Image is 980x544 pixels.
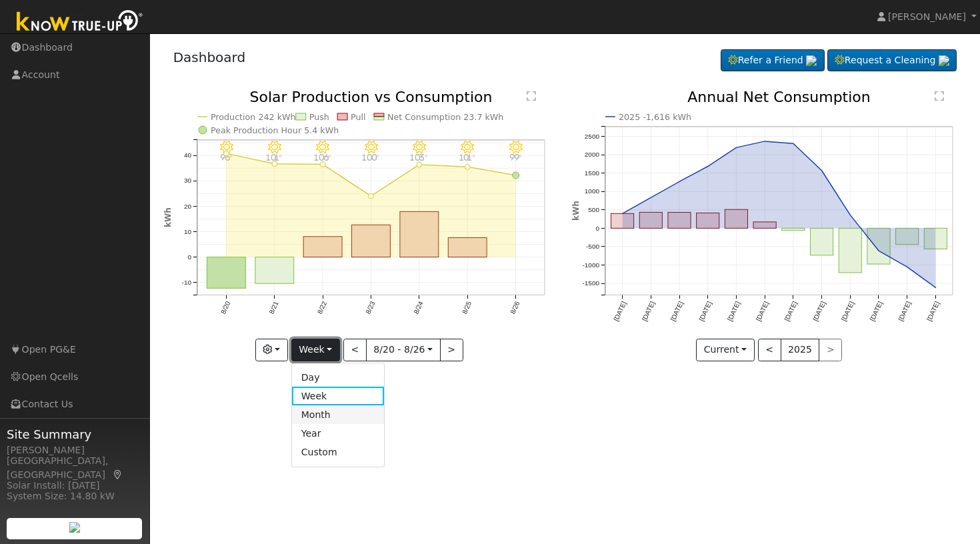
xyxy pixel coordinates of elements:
[400,212,439,257] rect: onclick=""
[783,300,799,322] text: [DATE]
[595,225,599,232] text: 0
[896,229,919,245] rect: onclick=""
[585,188,600,195] text: 1000
[696,339,755,361] button: Current
[255,257,293,284] rect: onclick=""
[935,91,944,101] text: 
[782,229,805,231] rect: onclick=""
[440,339,463,361] button: >
[207,257,245,289] rect: onclick=""
[725,210,748,229] rect: onclick=""
[351,112,366,122] text: Pull
[806,55,817,66] img: retrieve
[827,49,957,72] a: Request a Cleaning
[249,89,492,105] text: Solar Production vs Consumption
[504,154,527,161] p: 99°
[364,141,377,154] i: 8/23 - MostlyClear
[611,214,634,229] rect: onclick=""
[839,229,861,273] rect: onclick=""
[677,179,682,185] circle: onclick=""
[812,300,827,322] text: [DATE]
[648,195,653,201] circle: onclick=""
[726,300,741,322] text: [DATE]
[811,229,833,256] rect: onclick=""
[753,222,776,229] rect: onclick=""
[612,300,627,322] text: [DATE]
[867,229,890,265] rect: onclick=""
[571,201,581,221] text: kWh
[368,193,373,199] circle: onclick=""
[183,228,191,235] text: 10
[687,89,871,105] text: Annual Net Consumption
[387,112,504,122] text: Net Consumption 23.7 kWh
[351,225,390,257] rect: onclick=""
[183,152,191,159] text: 40
[69,522,80,533] img: retrieve
[755,300,770,322] text: [DATE]
[163,208,173,228] text: kWh
[412,300,424,315] text: 8/24
[311,154,334,161] p: 106°
[359,154,383,161] p: 100°
[271,161,277,167] circle: onclick=""
[585,151,600,159] text: 2000
[698,300,713,322] text: [DATE]
[461,141,474,154] i: 8/25 - Clear
[939,55,949,66] img: retrieve
[7,479,143,493] div: Solar Install: [DATE]
[762,139,767,144] circle: onclick=""
[705,164,711,169] circle: onclick=""
[456,154,479,161] p: 101°
[758,339,781,361] button: <
[791,141,796,146] circle: onclick=""
[303,237,342,257] rect: onclick=""
[897,300,913,322] text: [DATE]
[465,165,470,170] circle: onclick=""
[7,425,143,443] span: Site Summary
[509,141,523,154] i: 8/26 - Clear
[223,151,229,156] circle: onclick=""
[183,203,191,210] text: 20
[7,489,143,503] div: System Size: 14.80 kW
[848,213,853,218] circle: onclick=""
[448,238,487,257] rect: onclick=""
[292,368,385,387] a: Day
[586,243,599,250] text: -500
[620,211,625,217] circle: onclick=""
[292,443,385,462] a: Custom
[292,387,385,405] a: Week
[112,469,124,480] a: Map
[876,248,881,253] circle: onclick=""
[364,300,376,315] text: 8/23
[582,280,599,287] text: -1500
[582,261,599,269] text: -1000
[639,213,662,229] rect: onclick=""
[588,206,599,213] text: 500
[214,154,237,161] p: 96°
[309,112,329,122] text: Push
[211,125,339,135] text: Peak Production Hour 5.4 kWh
[697,213,719,229] rect: onclick=""
[527,91,536,101] text: 
[181,279,191,286] text: -10
[869,300,884,322] text: [DATE]
[734,145,739,151] circle: onclick=""
[366,339,441,361] button: 8/20 - 8/26
[10,7,150,37] img: Know True-Up
[219,300,231,315] text: 8/20
[219,141,233,154] i: 8/20 - Clear
[7,454,143,482] div: [GEOGRAPHIC_DATA], [GEOGRAPHIC_DATA]
[173,49,246,65] a: Dashboard
[641,300,656,322] text: [DATE]
[461,300,473,315] text: 8/25
[263,154,286,161] p: 101°
[509,300,521,315] text: 8/26
[343,339,367,361] button: <
[292,424,385,443] a: Year
[905,265,910,270] circle: onclick=""
[316,141,329,154] i: 8/22 - Clear
[413,141,426,154] i: 8/24 - Clear
[925,229,947,249] rect: onclick=""
[925,300,941,322] text: [DATE]
[721,49,825,72] a: Refer a Friend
